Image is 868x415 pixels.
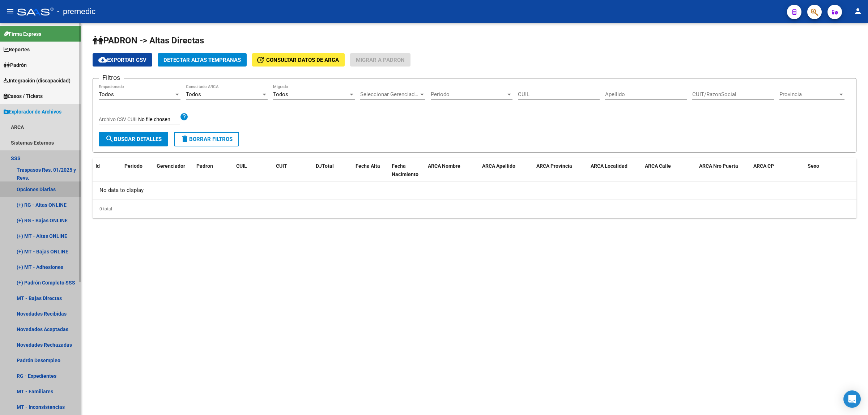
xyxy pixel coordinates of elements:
[645,163,671,169] span: ARCA Calle
[93,181,856,200] div: No data to display
[313,158,353,182] datatable-header-cell: DJTotal
[99,73,124,83] h3: Filtros
[233,158,273,182] datatable-header-cell: CUIL
[360,91,419,98] span: Seleccionar Gerenciador
[431,91,506,98] span: Periodo
[122,158,154,182] datatable-header-cell: Periodo
[805,158,859,182] datatable-header-cell: Sexo
[588,158,642,182] datatable-header-cell: ARCA Localidad
[4,30,41,38] span: Firma Express
[392,163,418,177] span: Fecha Nacimiento
[389,158,425,182] datatable-header-cell: Fecha Nacimiento
[105,136,162,142] span: Buscar Detalles
[316,163,334,169] span: DJTotal
[356,57,405,63] span: Migrar a Padron
[350,53,410,67] button: Migrar a Padron
[196,163,213,169] span: Padron
[854,7,862,16] mat-icon: person
[93,35,204,46] span: PADRON -> Altas Directas
[428,163,460,169] span: ARCA Nombre
[4,46,30,54] span: Reportes
[642,158,696,182] datatable-header-cell: ARCA Calle
[138,116,180,123] input: Archivo CSV CUIL
[256,56,265,64] mat-icon: update
[193,158,233,182] datatable-header-cell: Padron
[180,136,233,142] span: Borrar Filtros
[99,91,114,98] span: Todos
[753,163,774,169] span: ARCA CP
[4,77,71,85] span: Integración (discapacidad)
[779,91,838,98] span: Provincia
[236,163,247,169] span: CUIL
[98,57,146,63] span: Exportar CSV
[4,108,61,116] span: Explorador de Archivos
[266,57,339,63] span: Consultar datos de ARCA
[57,4,96,20] span: - premedic
[4,61,27,69] span: Padrón
[276,163,287,169] span: CUIT
[699,163,738,169] span: ARCA Nro Puerta
[808,163,819,169] span: Sexo
[353,158,389,182] datatable-header-cell: Fecha Alta
[533,158,588,182] datatable-header-cell: ARCA Provincia
[356,163,380,169] span: Fecha Alta
[479,158,533,182] datatable-header-cell: ARCA Apellido
[180,134,189,143] mat-icon: delete
[696,158,750,182] datatable-header-cell: ARCA Nro Puerta
[154,158,193,182] datatable-header-cell: Gerenciador
[98,55,107,64] mat-icon: cloud_download
[4,92,43,100] span: Casos / Tickets
[99,116,138,122] span: Archivo CSV CUIL
[252,53,345,67] button: Consultar datos de ARCA
[425,158,479,182] datatable-header-cell: ARCA Nombre
[273,158,313,182] datatable-header-cell: CUIT
[482,163,515,169] span: ARCA Apellido
[843,390,861,408] div: Open Intercom Messenger
[93,158,122,182] datatable-header-cell: Id
[124,163,142,169] span: Periodo
[273,91,288,98] span: Todos
[6,7,14,16] mat-icon: menu
[157,163,185,169] span: Gerenciador
[174,132,239,146] button: Borrar Filtros
[750,158,805,182] datatable-header-cell: ARCA CP
[591,163,627,169] span: ARCA Localidad
[93,53,152,67] button: Exportar CSV
[186,91,201,98] span: Todos
[105,134,114,143] mat-icon: search
[93,200,856,218] div: 0 total
[536,163,572,169] span: ARCA Provincia
[163,57,241,63] span: Detectar Altas Tempranas
[180,112,188,121] mat-icon: help
[95,163,100,169] span: Id
[158,53,247,67] button: Detectar Altas Tempranas
[99,132,168,146] button: Buscar Detalles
